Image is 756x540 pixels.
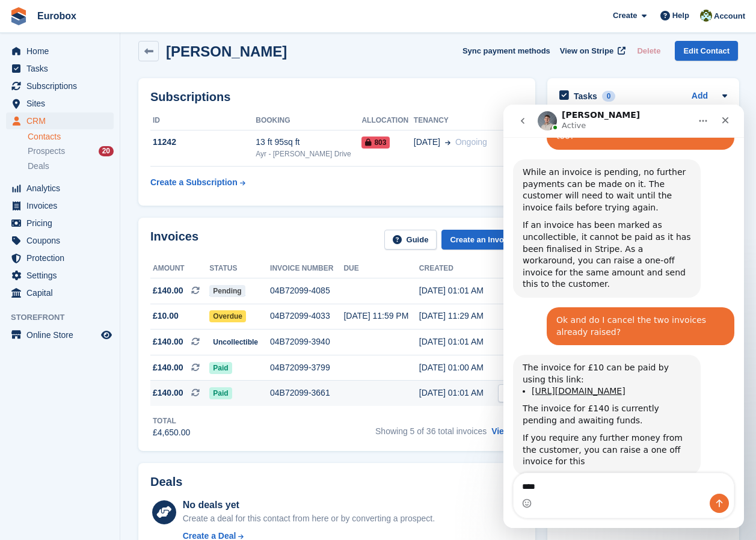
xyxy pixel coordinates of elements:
[560,45,613,57] span: View on Stripe
[183,512,435,525] div: Create a deal for this contact from here or by converting a prospect.
[99,146,114,156] div: 20
[441,230,523,250] a: Create an Invoice
[32,6,81,26] a: Eurobox
[150,176,238,189] div: Create a Subscription
[6,43,114,60] a: menu
[11,311,120,324] span: Storefront
[343,259,419,278] th: Due
[26,284,99,301] span: Capital
[26,60,99,77] span: Tasks
[153,310,179,322] span: £10.00
[503,105,744,528] iframe: Intercom live chat
[613,10,637,22] span: Create
[153,336,183,348] span: £140.00
[26,267,99,284] span: Settings
[209,387,232,399] span: Paid
[419,284,494,297] div: [DATE] 01:01 AM
[256,136,361,149] div: 13 ft 95sq ft
[632,41,665,61] button: Delete
[6,60,114,77] a: menu
[28,160,114,173] a: Deals
[26,197,99,214] span: Invoices
[6,180,114,197] a: menu
[414,136,440,149] span: [DATE]
[209,259,270,278] th: Status
[714,10,745,22] span: Account
[6,197,114,214] a: menu
[26,327,99,343] span: Online Store
[692,90,708,103] a: Add
[6,95,114,112] a: menu
[153,361,183,374] span: £140.00
[270,310,343,322] div: 04B72099-4033
[26,250,99,266] span: Protection
[419,361,494,374] div: [DATE] 01:00 AM
[463,41,550,61] button: Sync payment methods
[491,426,523,436] a: View All
[26,112,99,129] span: CRM
[6,267,114,284] a: menu
[99,328,114,342] a: Preview store
[209,336,262,348] span: Uncollectible
[150,111,256,130] th: ID
[6,78,114,94] a: menu
[183,498,435,512] div: No deals yet
[361,137,390,149] span: 803
[455,137,487,147] span: Ongoing
[28,145,114,158] a: Prospects 20
[153,426,190,439] div: £4,650.00
[150,136,256,149] div: 11242
[6,112,114,129] a: menu
[270,284,343,297] div: 04B72099-4085
[153,284,183,297] span: £140.00
[26,78,99,94] span: Subscriptions
[6,250,114,266] a: menu
[166,43,287,60] h2: [PERSON_NAME]
[419,387,494,399] div: [DATE] 01:01 AM
[375,426,487,436] span: Showing 5 of 36 total invoices
[209,310,246,322] span: Overdue
[270,361,343,374] div: 04B72099-3799
[28,161,49,172] span: Deals
[343,310,419,322] div: [DATE] 11:59 PM
[150,90,523,104] h2: Subscriptions
[270,387,343,399] div: 04B72099-3661
[153,387,183,399] span: £140.00
[150,171,245,194] a: Create a Subscription
[414,111,496,130] th: Tenancy
[6,215,114,232] a: menu
[6,284,114,301] a: menu
[28,131,114,143] a: Contacts
[672,10,689,22] span: Help
[419,259,494,278] th: Created
[26,180,99,197] span: Analytics
[419,310,494,322] div: [DATE] 11:29 AM
[150,475,182,489] h2: Deals
[209,362,232,374] span: Paid
[6,232,114,249] a: menu
[602,91,616,102] div: 0
[209,285,245,297] span: Pending
[28,146,65,157] span: Prospects
[150,230,198,250] h2: Invoices
[270,259,343,278] th: Invoice number
[6,327,114,343] a: menu
[150,259,209,278] th: Amount
[675,41,738,61] a: Edit Contact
